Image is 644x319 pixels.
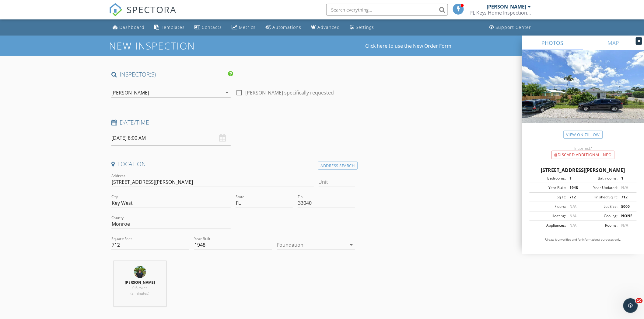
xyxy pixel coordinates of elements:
[583,36,644,50] a: MAP
[348,241,355,249] i: arrow_drop_down
[272,24,301,30] div: Automations
[569,223,576,228] span: N/A
[326,4,448,16] input: Search everything...
[127,3,177,16] span: SPECTORA
[531,223,566,228] div: Appliances:
[583,223,618,228] div: Rooms:
[531,194,566,200] div: Sq Ft:
[531,204,566,209] div: Floors:
[636,298,643,303] span: 10
[522,146,644,151] div: Incorrect?
[202,24,222,30] div: Contacts
[119,24,145,30] div: Dashboard
[109,3,122,16] img: The Best Home Inspection Software - Spectora
[239,24,256,30] div: Metrics
[111,90,149,95] div: [PERSON_NAME]
[583,213,618,219] div: Cooling:
[223,89,231,96] i: arrow_drop_down
[583,204,618,209] div: Lot Size:
[111,118,355,126] h4: Date/Time
[618,176,635,181] div: 1
[317,24,340,30] div: Advanced
[623,298,638,313] iframe: Intercom live chat
[487,22,534,33] a: Support Center
[531,213,566,219] div: Heating:
[125,280,155,285] strong: [PERSON_NAME]
[263,22,304,33] a: Automations (Basic)
[530,166,637,174] div: [STREET_ADDRESS][PERSON_NAME]
[111,70,233,78] h4: INSPECTOR(S)
[530,238,637,242] p: All data is unverified and for informational purposes only.
[309,22,342,33] a: Advanced
[566,185,583,190] div: 1948
[522,36,583,50] a: PHOTOS
[566,176,583,181] div: 1
[109,8,177,21] a: SPECTORA
[618,204,635,209] div: 5000
[132,285,148,290] span: 0.6 miles
[618,213,635,219] div: NONE
[229,22,258,33] a: Metrics
[564,131,603,139] a: View on Zillow
[618,194,635,200] div: 712
[110,22,147,33] a: Dashboard
[111,160,355,168] h4: Location
[131,291,149,296] span: (2 minutes)
[192,22,224,33] a: Contacts
[621,185,628,190] span: N/A
[496,24,531,30] div: Support Center
[566,194,583,200] div: 712
[531,185,566,190] div: Year Built:
[583,176,618,181] div: Bathrooms:
[583,185,618,190] div: Year Updated:
[347,22,376,33] a: Settings
[356,24,374,30] div: Settings
[365,43,451,48] a: Click here to use the New Order Form
[152,22,187,33] a: Templates
[531,176,566,181] div: Bedrooms:
[134,266,146,278] img: img_9963.jpeg
[470,10,531,16] div: FL Keys Home Inspections LLC
[621,223,628,228] span: N/A
[111,131,231,146] input: Select date
[552,151,614,159] div: Discard Additional info
[522,50,644,138] img: streetview
[161,24,185,30] div: Templates
[245,90,334,96] label: [PERSON_NAME] specifically requested
[109,40,244,51] h1: New Inspection
[487,4,527,10] div: [PERSON_NAME]
[569,204,576,209] span: N/A
[569,213,576,218] span: N/A
[318,162,358,170] div: Address Search
[583,194,618,200] div: Finished Sq Ft:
